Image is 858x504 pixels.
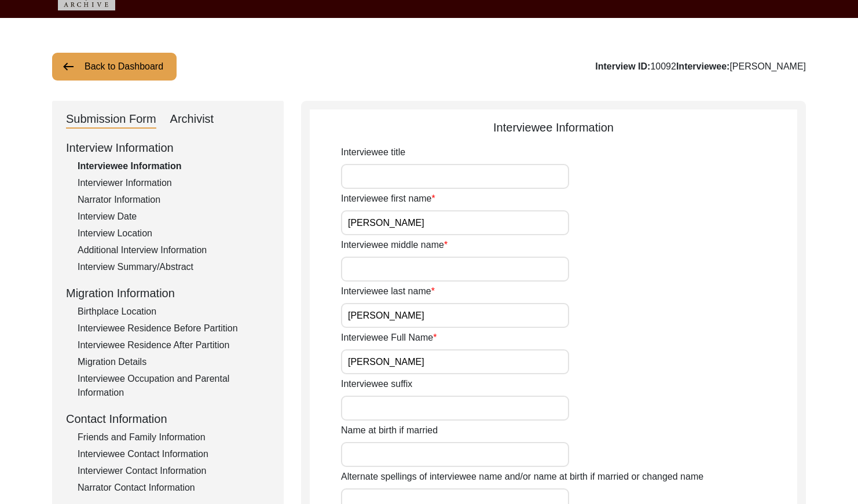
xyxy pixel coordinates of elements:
div: Interview Location [78,227,270,240]
div: Interviewee Information [310,119,797,136]
div: Archivist [170,110,214,129]
div: Interview Information [66,139,270,156]
div: Interviewer Information [78,176,270,190]
div: Interviewee Contact Information [78,447,270,461]
label: Interviewee last name [341,284,435,298]
div: Interviewer Contact Information [78,464,270,478]
div: Interviewee Occupation and Parental Information [78,372,270,400]
div: Migration Details [78,355,270,369]
div: Interviewee Residence After Partition [78,338,270,352]
label: Name at birth if married [341,423,438,437]
label: Interviewee first name [341,192,435,206]
button: Back to Dashboard [52,53,177,81]
div: Narrator Information [78,193,270,207]
img: arrow-left.png [61,60,75,74]
div: Contact Information [66,410,270,428]
b: Interviewee: [676,61,729,71]
div: Birthplace Location [78,305,270,319]
div: Interviewee Information [78,159,270,173]
label: Interviewee middle name [341,238,448,252]
label: Interviewee Full Name [341,331,437,345]
div: Friends and Family Information [78,430,270,444]
div: Additional Interview Information [78,243,270,257]
div: Interview Summary/Abstract [78,260,270,274]
label: Interviewee title [341,145,405,159]
label: Interviewee suffix [341,377,412,391]
div: Narrator Contact Information [78,481,270,495]
div: Migration Information [66,284,270,302]
label: Alternate spellings of interviewee name and/or name at birth if married or changed name [341,470,703,484]
div: Submission Form [66,110,156,129]
div: Interviewee Residence Before Partition [78,322,270,335]
b: Interview ID: [595,61,650,71]
div: Interview Date [78,210,270,224]
div: 10092 [PERSON_NAME] [595,60,806,74]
